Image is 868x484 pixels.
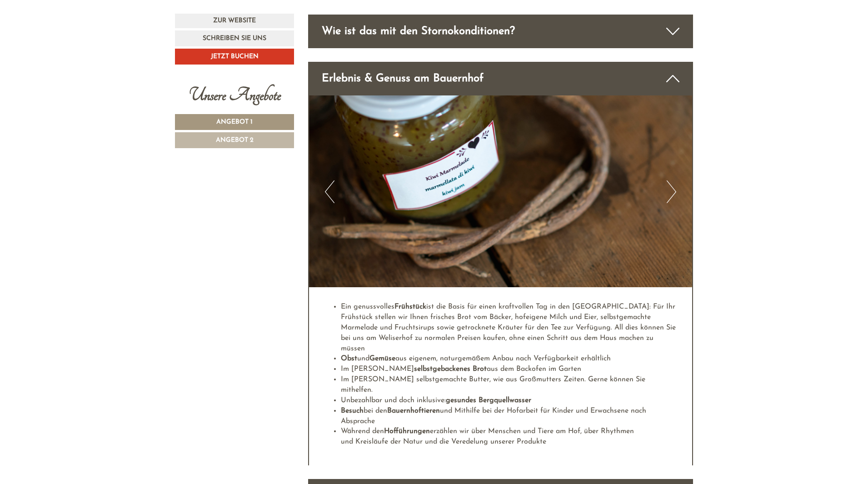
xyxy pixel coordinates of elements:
button: Next [667,180,676,203]
div: Erlebnis & Genuss am Bauernhof [308,62,693,95]
div: Unsere Angebote [175,80,294,110]
strong: Hofführungen [384,428,430,435]
button: Previous [325,180,334,203]
strong: Bauernhoftieren [387,407,440,414]
strong: Besuch [341,407,364,414]
li: bei den und Mithilfe bei der Hofarbeit für Kinder und Erwachsene nach Absprache [341,406,679,427]
strong: Gemüse [369,355,395,362]
strong: Obst [341,355,357,362]
li: Unbezahlbar und doch inklusive: [341,395,679,406]
li: Im [PERSON_NAME] aus dem Backofen im Garten [341,364,679,374]
strong: gesundes Bergquellwasser [446,397,531,404]
strong: Frühstück [394,303,426,310]
a: Jetzt buchen [175,49,294,65]
li: Während den erzählen wir über Menschen und Tiere am Hof, über Rhythmen und Kreisläufe der Natur u... [341,426,679,447]
li: Ein genussvolles ist die Basis für einen kraftvollen Tag in den [GEOGRAPHIC_DATA]: Für Ihr Frühst... [341,302,679,354]
div: Wie ist das mit den Stornokonditionen? [308,15,693,48]
a: Zur Website [175,14,294,28]
li: und aus eigenem, naturgemäßem Anbau nach Verfügbarkeit erhältlich [341,354,679,364]
strong: selbstgebackenes Brot [414,365,487,373]
li: Im [PERSON_NAME] selbstgemachte Butter, wie aus Großmutters Zeiten. Gerne können Sie mithelfen. [341,374,679,395]
span: Angebot 2 [216,137,254,144]
span: Angebot 1 [216,119,253,125]
a: Schreiben Sie uns [175,30,294,46]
